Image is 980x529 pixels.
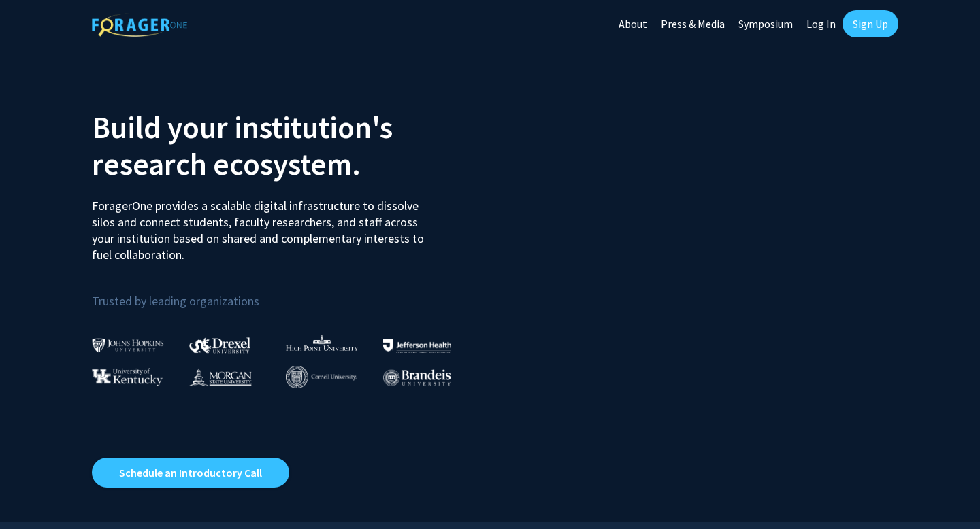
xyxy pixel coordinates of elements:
[189,368,252,386] img: Morgan State University
[189,337,250,353] img: Drexel University
[286,335,358,351] img: High Point University
[92,188,434,263] p: ForagerOne provides a scalable digital infrastructure to dissolve silos and connect students, fac...
[383,369,451,386] img: Brandeis University
[92,338,164,352] img: Johns Hopkins University
[92,13,187,37] img: ForagerOne Logo
[92,458,289,488] a: Opens in a new tab
[383,339,451,352] img: Thomas Jefferson University
[92,109,480,182] h2: Build your institution's research ecosystem.
[92,368,163,386] img: University of Kentucky
[843,10,898,37] a: Sign Up
[286,366,357,388] img: Cornell University
[92,274,480,311] p: Trusted by leading organizations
